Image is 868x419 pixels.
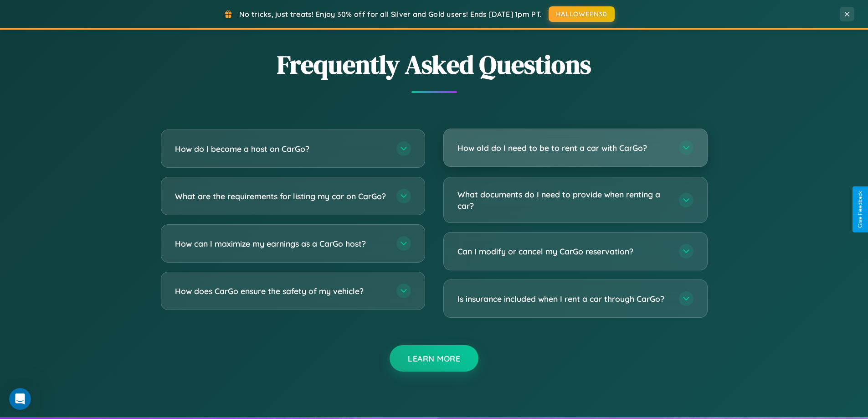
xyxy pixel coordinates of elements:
[390,345,478,372] button: Learn More
[239,10,542,19] span: No tricks, just treats! Enjoy 30% off for all Silver and Gold users! Ends [DATE] 1pm PT.
[457,189,670,211] h3: What documents do I need to provide when renting a car?
[457,293,670,305] h3: Is insurance included when I rent a car through CarGo?
[175,238,387,249] h3: How can I maximize my earnings as a CarGo host?
[175,191,387,202] h3: What are the requirements for listing my car on CarGo?
[175,285,387,297] h3: How does CarGo ensure the safety of my vehicle?
[457,246,670,257] h3: Can I modify or cancel my CarGo reservation?
[549,6,615,22] button: HALLOWEEN30
[161,47,708,82] h2: Frequently Asked Questions
[9,388,31,410] iframe: Intercom live chat
[175,143,387,155] h3: How do I become a host on CarGo?
[857,191,863,228] div: Give Feedback
[457,142,670,154] h3: How old do I need to be to rent a car with CarGo?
